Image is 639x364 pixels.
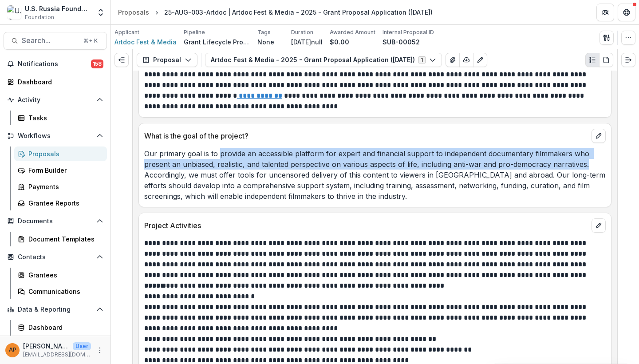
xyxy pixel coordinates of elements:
[4,129,107,143] button: Open Workflows
[9,347,16,353] div: Anna P
[25,4,91,13] div: U.S. Russia Foundation
[330,37,349,47] p: $0.00
[137,53,197,67] button: Proposal
[114,53,129,67] button: Expand left
[114,6,153,19] a: Proposals
[23,341,69,351] p: [PERSON_NAME]
[7,5,21,20] img: U.S. Russia Foundation
[4,302,107,317] button: Open Data & Reporting
[144,131,588,141] p: What is the goal of the project?
[205,53,442,67] button: Artdoc Fest & Media - 2025 - Grant Proposal Application ([DATE])1
[14,196,107,210] a: Grantee Reports
[473,53,487,67] button: Edit as form
[144,148,606,202] p: Our primary goal is to provide an accessible platform for expert and financial support to indepen...
[184,37,250,47] p: Grant Lifecycle Process
[599,53,613,67] button: PDF view
[25,13,54,21] span: Foundation
[14,146,107,161] a: Proposals
[18,218,93,225] span: Documents
[73,342,91,350] p: User
[28,198,100,208] div: Grantee Reports
[621,53,635,67] button: Expand right
[95,4,107,21] button: Open entity switcher
[592,218,606,233] button: edit
[82,36,99,46] div: ⌘ + K
[383,28,434,36] p: Internal Proposal ID
[291,37,323,47] p: [DATE]null
[585,53,600,67] button: Plaintext view
[330,28,375,36] p: Awarded Amount
[257,28,271,36] p: Tags
[95,345,105,356] button: More
[14,179,107,194] a: Payments
[18,132,93,140] span: Workflows
[383,37,420,47] p: SUB-00052
[164,8,433,17] div: 25-AUG-003-Artdoc | Artdoc Fest & Media - 2025 - Grant Proposal Application ([DATE])
[14,163,107,178] a: Form Builder
[18,77,100,87] div: Dashboard
[446,53,460,67] button: View Attached Files
[18,96,93,104] span: Activity
[28,113,100,123] div: Tasks
[18,60,91,68] span: Notifications
[114,6,436,19] nav: breadcrumb
[28,323,100,332] div: Dashboard
[28,182,100,191] div: Payments
[118,8,149,17] div: Proposals
[14,111,107,125] a: Tasks
[618,4,635,21] button: Get Help
[4,214,107,228] button: Open Documents
[14,268,107,282] a: Grantees
[4,250,107,264] button: Open Contacts
[4,75,107,89] a: Dashboard
[144,220,588,231] p: Project Activities
[114,37,177,47] a: Artdoc Fest & Media
[184,28,205,36] p: Pipeline
[592,129,606,143] button: edit
[596,4,614,21] button: Partners
[14,284,107,299] a: Communications
[28,149,100,158] div: Proposals
[4,32,107,50] button: Search...
[4,57,107,71] button: Notifications158
[114,28,139,36] p: Applicant
[28,166,100,175] div: Form Builder
[18,253,93,261] span: Contacts
[18,306,93,313] span: Data & Reporting
[22,36,78,45] span: Search...
[28,270,100,280] div: Grantees
[257,37,274,47] p: None
[28,287,100,296] div: Communications
[91,59,103,68] span: 158
[14,232,107,246] a: Document Templates
[28,234,100,244] div: Document Templates
[291,28,313,36] p: Duration
[14,320,107,335] a: Dashboard
[4,93,107,107] button: Open Activity
[23,351,91,359] p: [EMAIL_ADDRESS][DOMAIN_NAME]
